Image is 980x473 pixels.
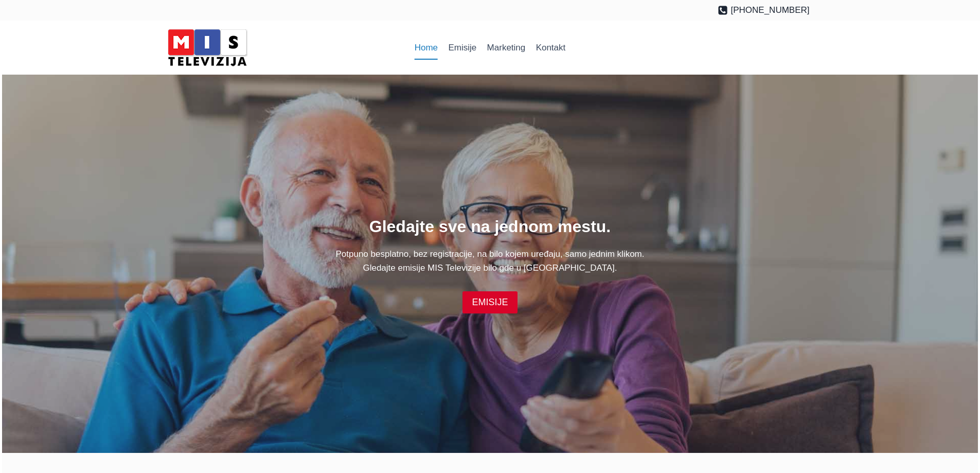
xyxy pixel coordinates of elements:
[409,36,571,60] nav: Primary
[482,36,530,60] a: Marketing
[171,247,810,275] p: Potpuno besplatno, bez registracije, na bilo kojem uređaju, samo jednim klikom. Gledajte emisije ...
[409,36,443,60] a: Home
[718,3,810,17] a: [PHONE_NUMBER]
[443,36,482,60] a: Emisije
[462,291,517,313] a: EMISIJE
[730,3,809,17] span: [PHONE_NUMBER]
[171,214,810,239] h1: Gledajte sve na jednom mestu.
[164,26,251,69] img: MIS Television
[530,36,571,60] a: Kontakt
